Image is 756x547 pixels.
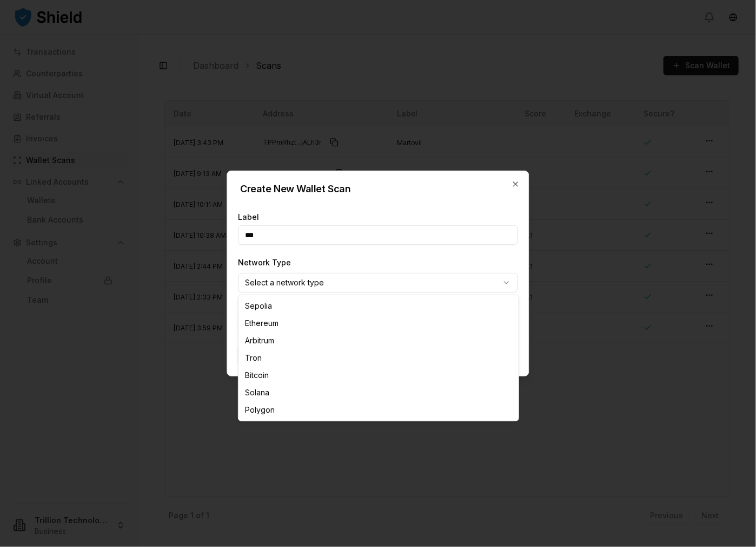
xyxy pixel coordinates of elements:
span: Tron [245,353,262,363]
span: Bitcoin [245,370,269,381]
span: Solana [245,387,269,398]
span: Ethereum [245,318,278,329]
span: Sepolia [245,301,272,311]
span: Polygon [245,405,275,415]
span: Arbitrum [245,335,274,346]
